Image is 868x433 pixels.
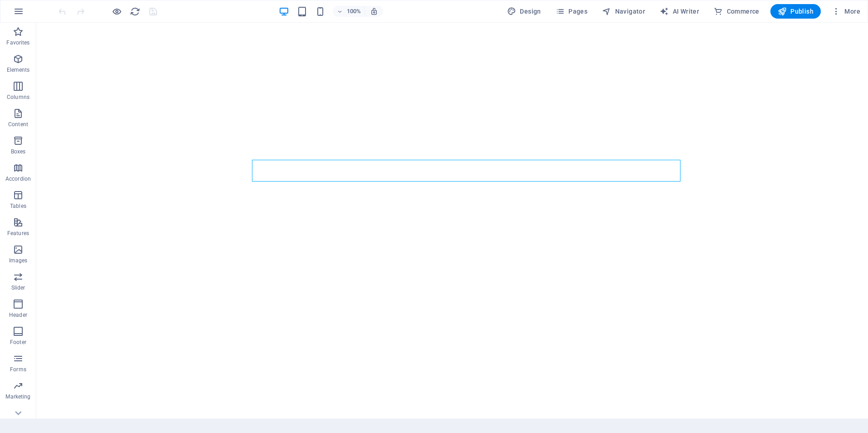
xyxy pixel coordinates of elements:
[10,366,26,373] p: Forms
[346,6,361,17] h6: 100%
[828,4,864,19] button: More
[7,93,30,101] p: Columns
[507,7,541,16] span: Design
[10,339,26,346] p: Footer
[111,6,122,17] button: Click here to leave preview mode and continue editing
[503,4,545,19] div: Design (Ctrl+Alt+Y)
[333,6,365,17] button: 100%
[556,7,587,16] span: Pages
[778,7,814,16] span: Publish
[552,4,591,19] button: Pages
[9,311,27,319] p: Header
[598,4,649,19] button: Navigator
[5,175,31,182] p: Accordion
[770,4,821,19] button: Publish
[503,4,545,19] button: Design
[370,7,378,15] i: On resize automatically adjust zoom level to fit chosen device.
[130,6,140,17] i: Reload page
[710,4,763,19] button: Commerce
[656,4,703,19] button: AI Writer
[602,7,645,16] span: Navigator
[129,6,140,17] button: reload
[7,66,30,74] p: Elements
[11,284,25,291] p: Slider
[5,393,30,400] p: Marketing
[9,257,28,264] p: Images
[11,148,26,155] p: Boxes
[714,7,759,16] span: Commerce
[660,7,699,16] span: AI Writer
[832,7,860,16] span: More
[10,202,26,210] p: Tables
[7,230,29,237] p: Features
[6,39,30,46] p: Favorites
[8,121,28,128] p: Content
